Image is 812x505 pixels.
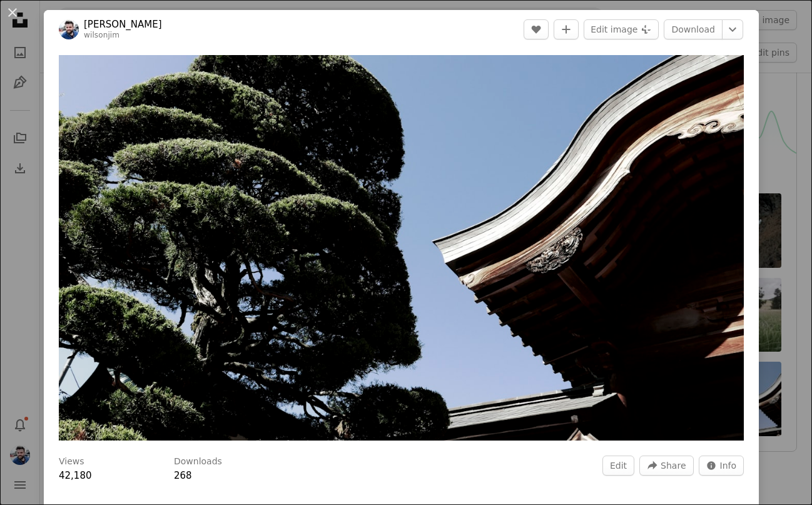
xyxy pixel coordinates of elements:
button: Like [524,19,549,39]
a: [PERSON_NAME] [84,18,162,31]
h3: Downloads [174,456,222,468]
img: Go to Jim Wilson's profile [59,19,79,39]
span: 268 [174,470,192,481]
img: low-angle photography of green trees beside house during daytime [59,55,744,441]
button: Choose download size [722,19,743,39]
span: Share [661,456,686,475]
a: wilsonjim [84,31,119,39]
button: Edit image [584,19,659,39]
button: Zoom in on this image [59,55,744,441]
a: Download [664,19,723,39]
button: Share this image [639,456,693,476]
h3: Views [59,456,84,468]
button: Stats about this image [699,456,744,476]
button: Add to Collection [554,19,579,39]
span: 42,180 [59,470,92,481]
span: Info [720,456,737,475]
button: Edit [602,456,634,476]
